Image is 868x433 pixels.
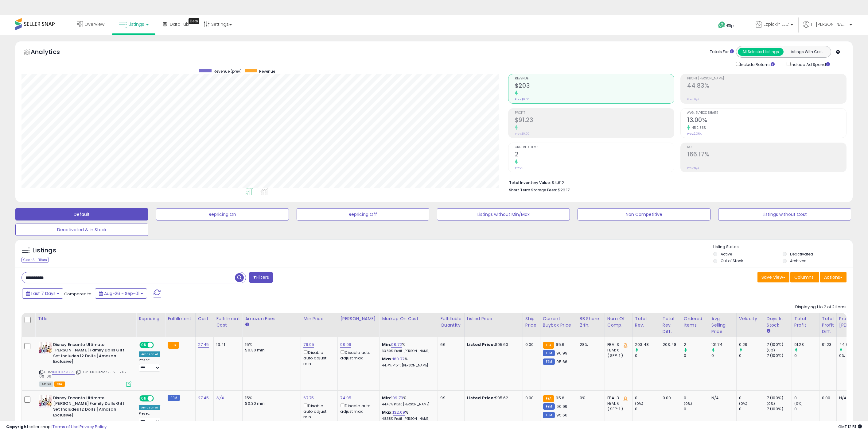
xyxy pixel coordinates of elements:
div: FBA: 3 [607,395,628,401]
span: OFF [153,396,163,401]
button: Repricing On [156,208,289,220]
div: $95.60 [467,342,518,347]
b: Total Inventory Value: [509,180,551,185]
h2: $203 [515,82,674,90]
span: 90.99 [556,404,567,409]
span: Compared to: [64,291,92,297]
a: 109.79 [391,395,403,401]
div: ASIN: [39,342,131,386]
button: Non Competitive [578,208,710,220]
b: Max: [382,409,393,415]
a: Terms of Use [53,424,79,430]
small: FBM [543,403,555,410]
button: Deactivated & In Stock [15,224,148,236]
span: Revenue [515,77,674,80]
h2: 13.00% [687,117,846,125]
small: Prev: 2.36% [687,132,702,136]
button: Listings without Min/Max [437,208,570,220]
span: Profit [PERSON_NAME] [687,77,846,80]
div: Total Profit Diff. [822,316,834,335]
div: Num of Comp. [607,316,630,328]
b: Short Term Storage Fees: [509,187,557,193]
div: Preset: [139,358,160,372]
span: 95.6 [556,342,564,347]
a: Listings [114,15,153,33]
div: Markup on Cost [382,316,435,322]
button: All Selected Listings [738,48,784,56]
div: Total Rev. Diff. [663,316,679,335]
a: Overview [72,15,109,33]
button: Aug-26 - Sep-01 [95,288,147,299]
div: Include Ad Spend [782,61,840,68]
small: Prev: $0.00 [515,98,529,101]
div: FBM: 6 [607,347,628,353]
span: 90.99 [556,350,567,356]
div: 203.48 [663,342,676,347]
label: Archived [790,258,807,263]
span: Avg. Buybox Share [687,111,846,115]
i: Get Help [718,21,726,29]
div: 0.29 [739,342,764,347]
div: Fulfillable Quantity [440,316,461,328]
span: $22.17 [558,187,570,193]
small: Days In Stock. [767,328,770,334]
b: Listed Price: [467,342,495,347]
span: 95.66 [556,359,567,365]
small: (0%) [767,348,775,353]
small: FBM [543,350,555,356]
div: N/A [711,395,732,401]
span: 95.66 [556,412,567,418]
a: 27.45 [198,342,209,348]
small: Prev: $0.00 [515,132,529,136]
p: 44.14% Profit [PERSON_NAME] [382,363,433,368]
a: 74.95 [340,395,351,401]
span: Ezpickin LLC [764,21,789,27]
span: Ordered Items [515,146,674,149]
span: All listings currently available for purchase on Amazon [39,381,53,387]
div: 7 (100%) [767,406,792,412]
div: Cost [198,316,211,322]
div: Tooltip anchor [189,18,199,24]
a: 99.99 [340,342,351,348]
span: 2025-09-10 12:51 GMT [838,424,862,430]
span: Revenue (prev) [214,69,242,74]
label: Active [721,251,732,257]
small: (0%) [739,401,748,406]
small: Amazon Fees. [245,322,249,328]
div: 0 [711,353,736,358]
a: DataHub [158,15,194,33]
div: 0 [635,406,660,412]
div: 0.00 [525,395,535,401]
div: 0.00 [663,395,676,401]
div: ( SFP: 1 ) [607,406,628,412]
div: Total Profit [794,316,817,328]
small: (0%) [684,401,692,406]
a: 98.72 [391,342,402,348]
button: Listings without Cost [718,208,851,220]
span: Hi [PERSON_NAME] [811,21,848,27]
div: $0.30 min [245,347,296,353]
a: 79.95 [303,342,314,348]
div: Repricing [139,316,162,322]
a: Ezpickin LLC [751,15,798,35]
b: Min: [382,342,391,347]
li: $4,612 [509,178,842,186]
a: Settings [199,15,236,33]
div: Avg Selling Price [711,316,734,335]
span: Revenue [259,69,275,74]
button: Actions [820,272,847,282]
small: Prev: N/A [687,98,699,101]
div: 0 [635,353,660,358]
h2: 44.83% [687,82,846,90]
div: 0 [684,353,709,358]
div: 0% [580,395,600,401]
div: 101.74 [711,342,736,347]
small: (0%) [635,401,644,406]
small: (0%) [794,401,803,406]
small: Prev: N/A [687,166,699,170]
button: Filters [249,272,273,283]
img: 51HNskma8xL._SL40_.jpg [39,395,52,408]
img: 51HNskma8xL._SL40_.jpg [39,342,52,354]
div: Ordered Items [684,316,706,328]
div: ( SFP: 1 ) [607,353,628,358]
